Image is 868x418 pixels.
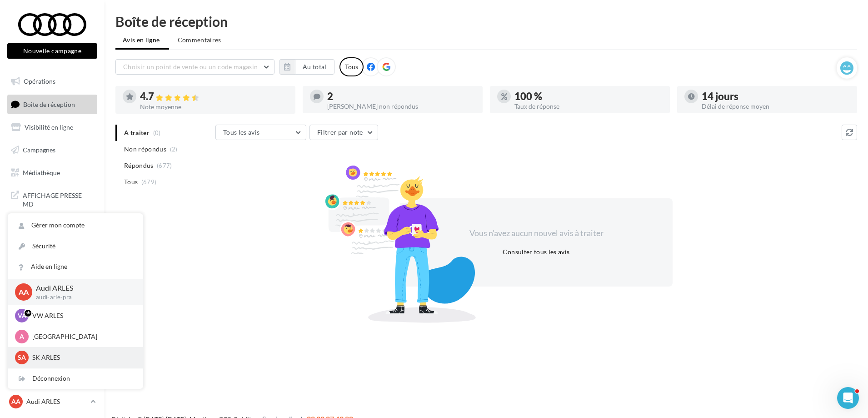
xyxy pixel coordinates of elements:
a: Boîte de réception [5,95,99,114]
span: Répondus [124,161,154,170]
div: Vous n'avez aucun nouvel avis à traiter [458,227,614,239]
p: audi-arle-pra [36,293,129,302]
span: Tous [124,177,138,186]
span: Visibilité en ligne [25,123,73,131]
a: Gérer mon compte [8,215,143,236]
a: Sécurité [8,236,143,257]
div: Note moyenne [140,104,288,110]
button: Choisir un point de vente ou un code magasin [115,59,274,75]
button: Tous les avis [215,125,306,140]
div: 100 % [514,91,663,101]
span: AA [11,397,20,406]
span: (2) [170,146,178,153]
span: Boîte de réception [23,100,75,108]
a: AFFICHAGE PRESSE MD [5,186,99,212]
span: Commentaires [178,35,221,45]
span: Opérations [24,77,55,85]
span: AA [19,287,29,297]
div: Tous [339,57,364,76]
span: A [20,332,24,341]
span: Non répondus [124,145,166,154]
button: Au total [279,59,334,75]
button: Filtrer par note [309,125,378,140]
a: AA Audi ARLES [7,393,97,410]
div: 14 jours [702,91,850,101]
span: Tous les avis [223,128,260,136]
a: Aide en ligne [8,257,143,277]
div: Boîte de réception [115,15,857,28]
a: Visibilité en ligne [5,118,99,137]
div: Déconnexion [8,368,143,389]
span: SA [18,353,26,362]
a: Médiathèque [5,163,99,182]
iframe: Intercom live chat [837,387,859,409]
span: Médiathèque [23,168,60,176]
div: 4.7 [140,91,288,102]
p: Audi ARLES [36,283,129,293]
button: Consulter tous les avis [499,247,573,257]
a: Campagnes [5,141,99,160]
span: AFFICHAGE PRESSE MD [23,189,94,209]
span: Choisir un point de vente ou un code magasin [123,63,258,71]
span: (679) [141,178,157,186]
span: (677) [157,162,172,169]
button: Au total [295,59,334,75]
p: [GEOGRAPHIC_DATA] [32,332,132,341]
span: VA [18,311,26,320]
p: VW ARLES [32,311,132,320]
p: SK ARLES [32,353,132,362]
p: Audi ARLES [26,397,87,406]
span: Campagnes [23,146,55,154]
div: Taux de réponse [514,103,663,110]
a: Opérations [5,72,99,91]
button: Nouvelle campagne [7,43,97,59]
div: Délai de réponse moyen [702,103,850,110]
div: [PERSON_NAME] non répondus [327,103,475,110]
div: 2 [327,91,475,101]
